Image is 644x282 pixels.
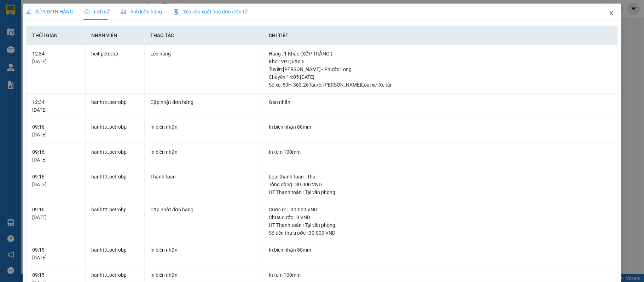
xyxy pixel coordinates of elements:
[32,50,80,65] div: 12:34 [DATE]
[602,4,621,23] button: Close
[86,26,145,45] th: Nhân viên
[32,173,80,188] div: 09:16 [DATE]
[150,50,257,58] div: Lên hàng
[86,45,145,94] td: hc4.petrobp
[269,173,612,181] div: Loại thanh toán : Thu
[263,26,618,45] th: Chi tiết
[269,65,612,89] div: Tuyến : [PERSON_NAME] - Phước Long Chuyến: 14:05 [DATE] Số xe: 50H-363.26 Tài xế: [PERSON_NAME] ...
[27,26,86,45] th: Thời gian
[121,9,162,14] span: Ảnh kiện hàng
[150,173,257,181] div: Thanh toán
[145,26,263,45] th: Thao tác
[86,168,145,201] td: hanhttt.petrobp
[269,188,612,196] div: HT Thanh toán : Tại văn phòng
[269,181,612,188] div: Tổng cộng : 30.000 VND
[609,10,614,16] span: close
[269,246,612,254] div: In biên nhận 80mm
[173,9,248,14] span: Yêu cầu xuất hóa đơn điện tử
[32,123,80,139] div: 09:16 [DATE]
[150,148,257,156] div: In biên nhận
[26,9,73,14] span: SỬA ĐƠN HÀNG
[150,123,257,131] div: In biên nhận
[173,9,179,15] img: icon
[269,58,612,65] div: Kho : VP Quận 5
[121,9,126,14] span: picture
[86,118,145,143] td: hanhttt.petrobp
[269,229,612,237] div: Số tiền thu trước : 30.000 VND
[269,271,612,279] div: In tem 100mm
[85,9,89,14] span: clock-circle
[26,9,31,14] span: edit
[32,148,80,164] div: 09:16 [DATE]
[269,206,612,213] div: Cước rồi : 30.000 VND
[269,50,612,58] div: Hàng : 1 Khác (XỐP TRẮNG )
[86,94,145,119] td: hanhttt.petrobp
[32,98,80,114] div: 12:34 [DATE]
[269,98,612,106] div: Gán nhãn :
[150,98,257,106] div: Cập nhật đơn hàng
[86,143,145,169] td: hanhttt.petrobp
[32,206,80,221] div: 09:16 [DATE]
[269,123,612,131] div: In biên nhận 80mm
[32,246,80,262] div: 09:15 [DATE]
[150,246,257,254] div: In biên nhận
[86,201,145,242] td: hanhttt.petrobp
[269,148,612,156] div: In tem 100mm
[269,213,612,221] div: Chưa cước : 0 VND
[86,241,145,266] td: hanhttt.petrobp
[150,271,257,279] div: In biên nhận
[85,9,110,14] span: Lịch sử
[269,221,612,229] div: HT Thanh toán : Tại văn phòng
[150,206,257,213] div: Cập nhật đơn hàng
